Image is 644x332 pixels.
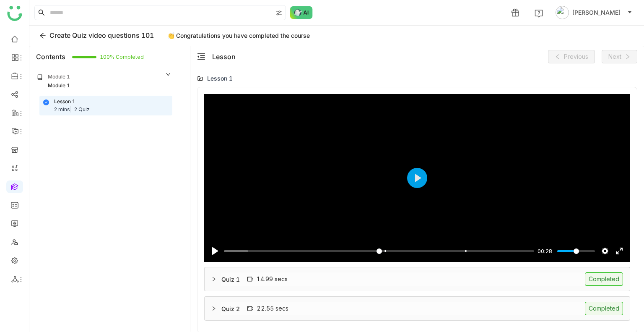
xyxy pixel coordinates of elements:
button: [PERSON_NAME] [554,6,634,19]
input: Volume [557,247,595,255]
span: | [70,106,72,112]
div: Quiz 114.99 secsCompleted [205,267,630,291]
img: help.svg [535,9,543,18]
div: 👏 Congratulations you have completed the course [162,31,315,41]
span: 100% Completed [100,55,110,60]
img: ask-buddy-normal.svg [290,6,313,19]
img: logo [7,6,22,21]
div: 22.55 secs [247,304,288,313]
img: lms-folder.svg [197,76,203,81]
img: search-type.svg [275,10,282,16]
span: menu-fold [197,52,205,61]
input: Seek [224,247,534,255]
span: Create Quiz video questions 101 [49,31,154,39]
button: menu-fold [197,52,205,61]
div: Lesson 1 [207,74,233,83]
button: Play [208,244,222,258]
div: 14.99 secs [247,274,288,284]
div: Module 1 [48,82,70,90]
div: 2 Quiz [74,106,90,114]
div: Quiz 1 [221,275,240,284]
div: Contents [36,52,65,62]
div: Quiz 222.55 secsCompleted [205,297,630,320]
div: Module 1Module 1 [31,67,177,96]
button: Previous [548,50,595,63]
span: [PERSON_NAME] [572,8,621,17]
div: Lesson 1 [54,98,75,106]
div: 2 mins [54,106,72,114]
div: Completed [585,302,623,315]
button: Next [602,50,637,63]
div: Lesson [212,52,236,62]
div: Module 1 [48,73,70,81]
img: avatar [556,6,569,19]
div: Quiz 2 [221,304,240,313]
div: Completed [585,272,623,286]
div: Current time [535,246,554,256]
button: Play [407,168,427,188]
